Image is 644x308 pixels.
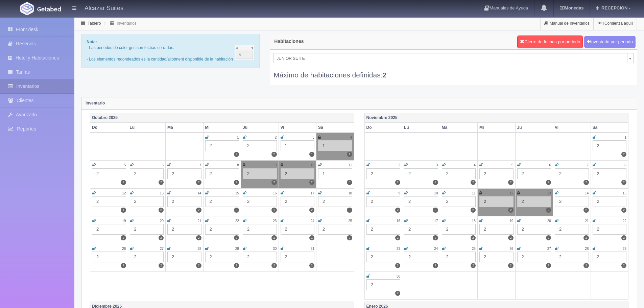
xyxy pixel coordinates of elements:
label: 2 [234,180,239,185]
small: 19 [509,219,513,223]
small: 26 [509,247,513,251]
th: Lu [128,123,166,133]
small: 7 [199,163,201,167]
div: 2 [281,252,315,262]
div: 2 [555,224,589,235]
small: 11 [348,163,352,167]
label: 2 [583,235,589,240]
div: 2 [167,252,201,262]
label: 2 [395,208,400,213]
th: Octubre 2025 [90,113,354,123]
div: 2 [479,168,514,179]
label: 2 [271,263,277,268]
label: 2 [546,208,551,213]
small: 14 [585,191,589,195]
div: 2 [366,168,401,179]
div: 2 [130,252,164,262]
div: 2 [404,252,438,262]
small: 17 [434,219,438,223]
label: 2 [121,235,126,240]
small: 10 [434,191,438,195]
small: 19 [122,219,126,223]
th: Sa [316,123,354,133]
div: 2 [167,168,201,179]
div: 2 [442,224,476,235]
th: Lu [402,123,440,133]
small: 3 [312,136,314,139]
label: 2 [508,263,513,268]
div: 2 [366,224,401,235]
label: 2 [309,263,314,268]
label: 2 [433,180,438,185]
label: 2 [546,263,551,268]
div: 2 [517,168,551,179]
label: 1 [347,152,352,157]
small: 6 [162,163,164,167]
div: 2 [92,252,126,262]
span: RECEPCION [600,5,627,10]
label: 2 [395,291,400,296]
small: 12 [122,191,126,195]
a: Tablero [88,21,101,26]
div: 1 [281,140,315,151]
th: Mi [203,123,241,133]
div: 2 [517,224,551,235]
label: 2 [546,180,551,185]
div: 2 [442,252,476,262]
label: 2 [234,152,239,157]
div: 2 [593,168,627,179]
small: 6 [549,163,551,167]
label: 1 [309,235,314,240]
strong: Inventario [86,101,105,105]
th: Ju [515,123,553,133]
small: 10 [311,163,314,167]
small: 4 [350,136,352,139]
small: 13 [160,191,164,195]
label: 2 [271,180,277,185]
label: 2 [234,263,239,268]
small: 28 [197,247,201,251]
img: Getabed [20,2,34,15]
label: 2 [433,235,438,240]
div: 2 [281,224,315,235]
small: 20 [547,219,551,223]
small: 20 [160,219,164,223]
div: 2 [479,224,514,235]
label: 2 [159,263,164,268]
div: 2 [243,252,277,262]
small: 12 [509,191,513,195]
button: Inventario por periodo [584,36,636,48]
label: 2 [196,208,201,213]
small: 7 [587,163,589,167]
div: 2 [479,196,514,207]
div: 2 [404,168,438,179]
a: Manual de Inventarios [541,17,593,30]
div: 2 [281,168,315,179]
img: Getabed [37,6,61,11]
a: JUNIOR SUITE [273,53,634,63]
small: 31 [311,247,314,251]
label: 1 [309,152,314,157]
label: 2 [433,208,438,213]
label: 2 [196,180,201,185]
small: 24 [311,219,314,223]
label: 2 [271,152,277,157]
th: Ma [440,123,478,133]
img: cutoff.png [235,45,255,60]
label: 2 [395,235,400,240]
div: 2 [442,196,476,207]
small: 2 [398,163,400,167]
div: 2 [318,196,352,207]
label: 2 [121,263,126,268]
div: 2 [92,224,126,235]
div: 2 [366,196,401,207]
span: JUNIOR SUITE [277,53,624,64]
div: 1 [318,140,352,151]
small: 5 [511,163,514,167]
small: 14 [197,191,201,195]
small: 23 [273,219,277,223]
div: 2 [130,196,164,207]
small: 21 [197,219,201,223]
small: 9 [275,163,277,167]
th: Do [90,123,128,133]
